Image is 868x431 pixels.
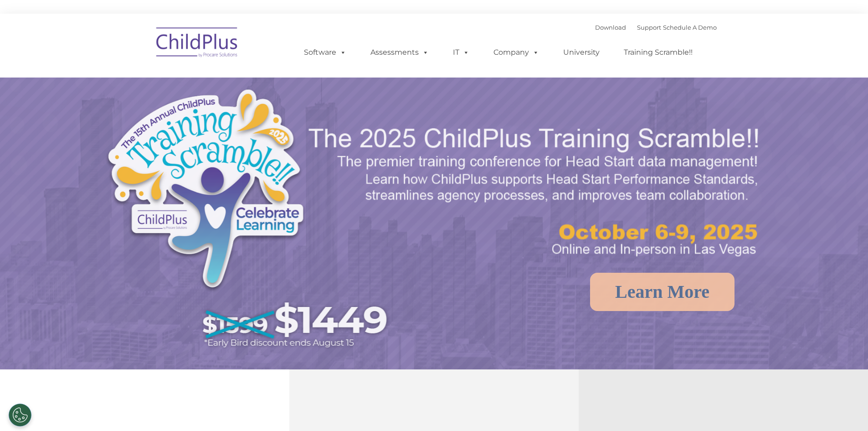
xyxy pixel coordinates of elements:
a: IT [444,43,478,62]
a: Software [295,43,355,62]
a: Download [595,24,626,31]
img: ChildPlus by Procare Solutions [152,21,243,67]
a: Assessments [361,43,438,62]
a: University [554,43,609,62]
a: Company [484,43,548,62]
font: | [595,24,717,31]
a: Schedule A Demo [663,24,717,31]
button: Cookies Settings [9,404,31,426]
a: Training Scramble!! [615,43,702,62]
a: Learn More [590,273,734,311]
a: Support [637,24,661,31]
